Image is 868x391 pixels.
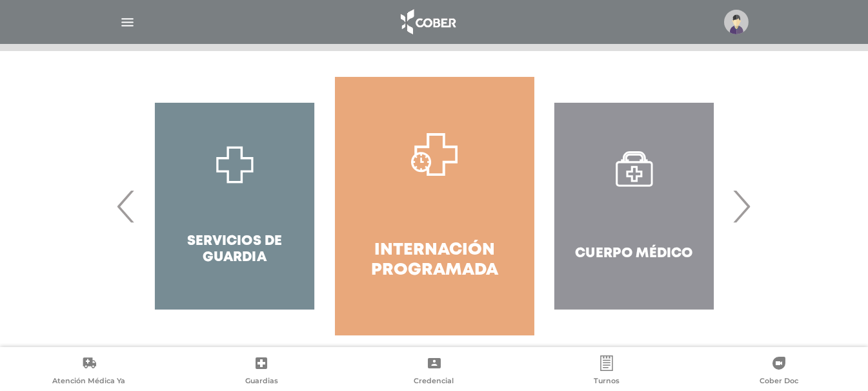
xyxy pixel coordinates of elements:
[335,77,534,335] a: Internación Programada
[724,10,749,34] img: profile-placeholder.svg
[245,376,278,388] span: Guardias
[119,14,136,30] img: Cober_menu-lines-white.svg
[520,355,692,388] a: Turnos
[760,376,798,388] span: Cober Doc
[52,376,125,388] span: Atención Médica Ya
[358,240,511,280] h4: Internación Programada
[693,355,865,388] a: Cober Doc
[348,355,520,388] a: Credencial
[175,355,347,388] a: Guardias
[394,6,461,37] img: logo_cober_home-white.png
[414,376,454,388] span: Credencial
[3,355,175,388] a: Atención Médica Ya
[594,376,620,388] span: Turnos
[114,171,139,241] span: Previous
[729,171,754,241] span: Next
